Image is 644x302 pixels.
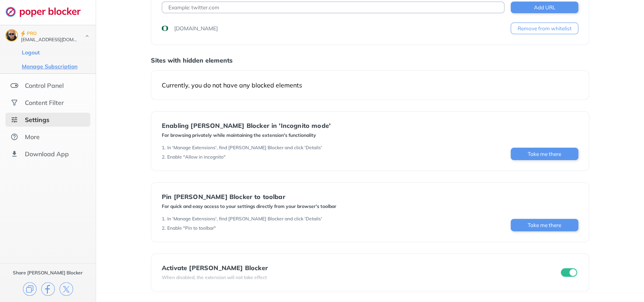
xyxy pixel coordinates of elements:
[19,63,80,70] button: Manage Subscription
[21,30,25,37] img: pro-icon.svg
[162,25,168,31] img: favicons
[13,270,83,276] div: Share [PERSON_NAME] Blocker
[174,24,218,32] div: [DOMAIN_NAME]
[10,99,18,106] img: social.svg
[19,49,42,56] button: Logout
[162,225,166,231] div: 2 .
[21,37,79,43] div: braunjjb1@gmail.com
[162,145,166,151] div: 1 .
[25,133,40,141] div: More
[162,193,336,200] div: Pin [PERSON_NAME] Blocker to toolbar
[59,282,73,296] img: x.svg
[162,154,166,160] div: 2 .
[10,150,18,158] img: download-app.svg
[6,30,17,41] img: AOh14Gjp1XQaj1M5JqPQsaaS9-n9t0hvno5dZsqiv6EgSw=s96-c
[151,56,589,64] div: Sites with hidden elements
[25,99,64,106] div: Content Filter
[10,82,18,89] img: features.svg
[162,203,336,209] div: For quick and easy access to your settings directly from your browser's toolbar
[511,219,578,231] button: Take me there
[162,216,166,222] div: 1 .
[167,216,322,222] div: In 'Manage Extensions', find [PERSON_NAME] Blocker and click 'Details'
[162,2,504,13] input: Example: twitter.com
[25,116,49,124] div: Settings
[511,2,578,13] button: Add URL
[162,81,578,89] div: Currently, you do not have any blocked elements
[511,148,578,160] button: Take me there
[41,282,55,296] img: facebook.svg
[167,225,216,231] div: Enable "Pin to toolbar"
[167,145,322,151] div: In 'Manage Extensions', find [PERSON_NAME] Blocker and click 'Details'
[162,122,331,129] div: Enabling [PERSON_NAME] Blocker in 'Incognito mode'
[511,23,578,34] button: Remove from whitelist
[25,150,69,158] div: Download App
[10,133,18,141] img: about.svg
[167,154,226,160] div: Enable "Allow in incognito"
[27,30,37,37] div: PRO
[82,32,92,40] img: chevron-bottom-black.svg
[162,132,331,138] div: For browsing privately while maintaining the extension's functionality
[162,264,268,271] div: Activate [PERSON_NAME] Blocker
[5,6,89,17] img: logo-webpage.svg
[23,282,37,296] img: copy.svg
[25,82,64,89] div: Control Panel
[10,116,18,124] img: settings-selected.svg
[162,274,268,281] div: When disabled, the extension will not take effect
